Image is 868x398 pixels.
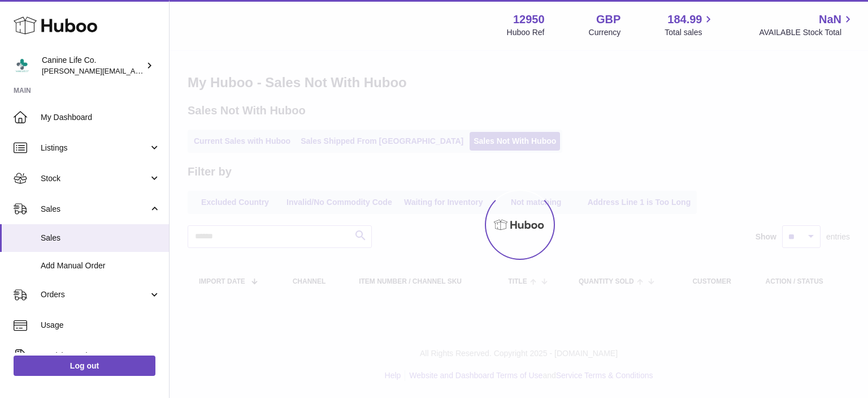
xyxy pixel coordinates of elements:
[41,204,149,215] span: Sales
[42,55,144,76] div: Canine Life Co.
[41,320,160,331] span: Usage
[596,12,620,27] strong: GBP
[41,350,149,361] span: Invoicing and Payments
[41,233,160,243] span: Sales
[665,12,715,38] a: 184.99 Total sales
[589,27,621,38] div: Currency
[41,289,149,300] span: Orders
[14,57,31,74] img: kevin@clsgltd.co.uk
[513,12,545,27] strong: 12950
[759,12,854,38] a: NaN AVAILABLE Stock Total
[41,260,160,271] span: Add Manual Order
[41,112,160,123] span: My Dashboard
[42,66,227,75] span: [PERSON_NAME][EMAIL_ADDRESS][DOMAIN_NAME]
[14,356,155,376] a: Log out
[41,173,149,184] span: Stock
[41,143,149,153] span: Listings
[759,27,854,38] span: AVAILABLE Stock Total
[667,12,702,27] span: 184.99
[507,27,545,38] div: Huboo Ref
[665,27,715,38] span: Total sales
[819,12,841,27] span: NaN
